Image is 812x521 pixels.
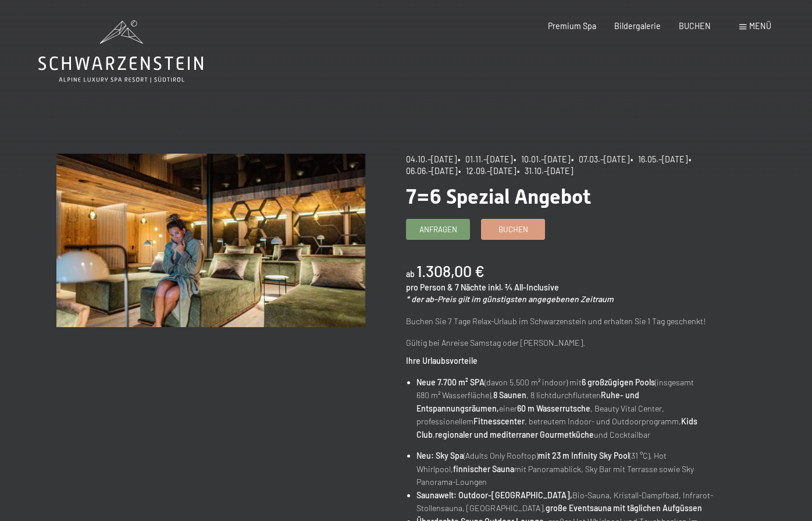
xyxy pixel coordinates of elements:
[749,21,771,31] span: Menü
[614,21,661,31] a: Bildergalerie
[517,166,573,176] span: • 31.10.–[DATE]
[631,154,688,164] span: • 16.05.–[DATE]
[406,269,415,279] span: ab
[571,154,629,164] span: • 07.03.–[DATE]
[416,451,464,460] strong: Neu: Sky Spa
[56,154,365,327] img: 7=6 Spezial Angebot
[406,154,695,176] span: • 06.06.–[DATE]
[406,315,714,328] p: Buchen Sie 7 Tage Relax-Urlaub im Schwarzenstein und erhalten Sie 1 Tag geschenkt!
[498,224,528,235] span: Buchen
[416,449,714,489] li: (Adults Only Rooftop) (31 °C), Hot Whirlpool, mit Panoramablick, Sky Bar mit Terrasse sowie Sky P...
[406,282,453,292] span: pro Person &
[406,154,457,164] span: 04.10.–[DATE]
[582,377,655,387] strong: 6 großzügigen Pools
[406,294,614,304] em: * der ab-Preis gilt im günstigsten angegebenen Zeitraum
[455,282,486,292] span: 7 Nächte
[416,261,485,280] b: 1.308,00 €
[406,185,591,208] span: 7=6 Spezial Angebot
[406,336,714,350] p: Gültig bei Anreise Samstag oder [PERSON_NAME].
[458,166,516,176] span: • 12.09.–[DATE]
[488,282,559,292] span: inkl. ¾ All-Inclusive
[538,451,629,460] strong: mit 23 m Infinity Sky Pool
[435,430,594,440] strong: regionaler und mediterraner Gourmetküche
[514,154,570,164] span: • 10.01.–[DATE]
[453,464,514,474] strong: finnischer Sauna
[407,219,469,239] a: Anfragen
[458,154,512,164] span: • 01.11.–[DATE]
[416,416,697,440] strong: Kids Club
[406,356,478,366] strong: Ihre Urlaubsvorteile
[419,224,457,235] span: Anfragen
[416,489,714,515] li: Bio-Sauna, Kristall-Dampfbad, Infrarot-Stollensauna, [GEOGRAPHIC_DATA],
[546,503,702,513] strong: große Eventsauna mit täglichen Aufgüssen
[493,390,526,400] strong: 8 Saunen
[679,21,711,31] a: BUCHEN
[548,21,596,31] a: Premium Spa
[517,403,590,413] strong: 60 m Wasserrutsche
[473,416,525,426] strong: Fitnesscenter
[416,376,714,442] li: (davon 5.500 m² indoor) mit (insgesamt 680 m² Wasserfläche), , 8 lichtdurchfluteten einer , Beaut...
[416,490,572,500] strong: Saunawelt: Outdoor-[GEOGRAPHIC_DATA],
[482,219,544,239] a: Buchen
[416,390,639,413] strong: Ruhe- und Entspannungsräumen,
[416,377,485,387] strong: Neue 7.700 m² SPA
